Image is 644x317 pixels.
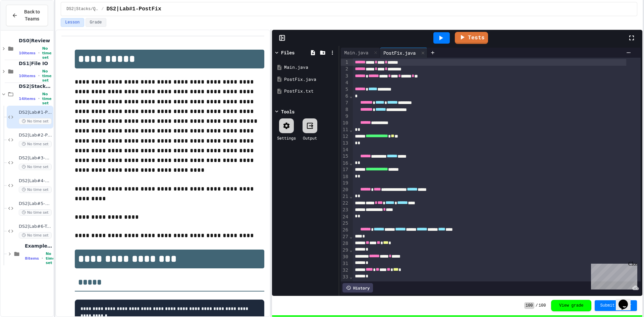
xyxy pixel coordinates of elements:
[281,108,294,115] div: Tools
[341,140,349,147] div: 13
[86,18,106,27] button: Grade
[341,59,349,66] div: 1
[277,135,296,141] div: Settings
[341,80,349,86] div: 4
[341,160,349,167] div: 16
[42,256,43,261] span: •
[341,200,349,207] div: 22
[19,178,52,184] span: DS2|Lab#4-Stack
[19,97,36,101] span: 14 items
[341,280,349,287] div: 34
[19,83,52,89] span: DS2|Stacks/Queues
[101,6,104,12] span: /
[341,153,349,160] div: 15
[349,93,353,99] span: Fold line
[19,209,52,216] span: No time set
[341,73,349,80] div: 3
[42,46,52,60] span: No time set
[19,164,52,170] span: No time set
[349,274,353,279] span: Fold line
[19,232,52,239] span: No time set
[341,247,349,254] div: 29
[341,254,349,260] div: 30
[341,147,349,153] div: 14
[349,234,353,239] span: Fold line
[455,32,488,44] a: Tests
[42,92,52,105] span: No time set
[551,300,591,311] button: View grade
[281,49,294,56] div: Files
[341,93,349,100] div: 6
[341,207,349,213] div: 23
[380,49,419,56] div: PostFix.java
[19,60,52,66] span: DS1|File IO
[284,64,336,71] div: Main.java
[19,133,52,138] span: DS2|Lab#2-Prefix
[595,300,637,311] button: Submit Answer
[341,227,349,233] div: 26
[341,113,349,120] div: 9
[66,6,99,12] span: DS2|Stacks/Queues
[588,261,637,289] iframe: chat widget
[341,260,349,267] div: 31
[19,187,52,193] span: No time set
[25,256,39,261] span: 8 items
[284,88,336,95] div: PostFix.txt
[616,290,637,310] iframe: chat widget
[341,240,349,247] div: 28
[536,303,538,308] span: /
[349,127,353,133] span: Fold line
[341,180,349,187] div: 19
[19,38,52,44] span: DS0|Review
[38,50,40,56] span: •
[524,302,534,309] span: 100
[341,100,349,106] div: 7
[341,173,349,180] div: 18
[349,160,353,166] span: Fold line
[6,5,48,26] button: Back to Teams
[341,193,349,200] div: 21
[341,66,349,72] div: 2
[341,274,349,280] div: 33
[46,252,55,265] span: No time set
[341,48,380,58] div: Main.java
[19,74,36,78] span: 10 items
[284,76,336,83] div: PostFix.java
[61,18,84,27] button: Lesson
[19,110,52,115] span: DS2|Lab#1-PostFix
[19,141,52,147] span: No time set
[342,283,373,293] div: History
[380,48,427,58] div: PostFix.java
[107,5,161,13] span: DS2|Lab#1-PostFix
[3,3,46,43] div: Chat with us now!Close
[22,8,42,22] span: Back to Teams
[341,267,349,274] div: 32
[42,69,52,83] span: No time set
[38,73,40,78] span: •
[600,303,632,308] span: Submit Answer
[19,201,52,207] span: DS2|Lab#5-Queue
[303,135,317,141] div: Output
[19,155,52,161] span: DS2|Lab#3-Syntax Checker
[341,133,349,140] div: 12
[341,106,349,113] div: 8
[341,233,349,240] div: 27
[341,49,372,56] div: Main.java
[341,214,349,220] div: 24
[19,224,52,229] span: DS2|Lab#6-Tower of [GEOGRAPHIC_DATA](Extra Credit)
[349,247,353,253] span: Fold line
[341,220,349,227] div: 25
[19,51,36,55] span: 10 items
[349,194,353,199] span: Fold line
[341,166,349,173] div: 17
[341,187,349,193] div: 20
[341,126,349,133] div: 11
[539,303,546,308] span: 100
[38,96,40,101] span: •
[25,243,52,249] span: Example Labs
[341,86,349,93] div: 5
[341,120,349,126] div: 10
[19,118,52,124] span: No time set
